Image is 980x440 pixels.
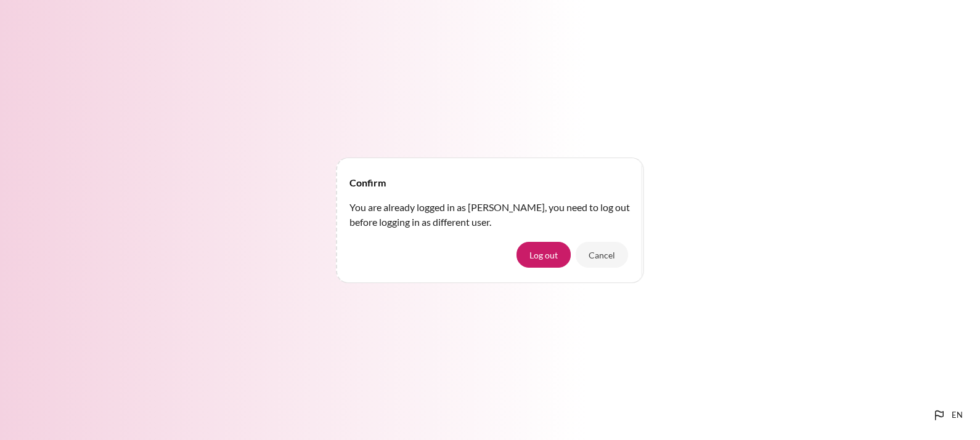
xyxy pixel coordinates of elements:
span: en [952,409,963,422]
button: Cancel [576,242,628,268]
p: You are already logged in as [PERSON_NAME], you need to log out before logging in as different user. [349,200,631,230]
h4: Confirm [349,175,386,190]
button: Log out [517,242,571,268]
button: Languages [927,403,968,428]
